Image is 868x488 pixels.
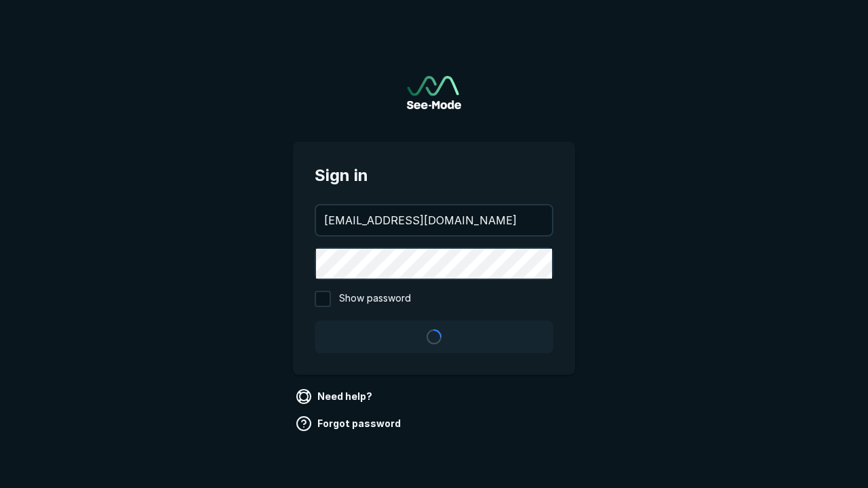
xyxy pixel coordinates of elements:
input: your@email.com [316,205,552,235]
img: See-Mode Logo [407,76,461,109]
span: Sign in [315,163,553,188]
a: Need help? [293,386,378,407]
a: Forgot password [293,413,406,434]
a: Go to sign in [407,76,461,109]
span: Show password [339,291,411,307]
